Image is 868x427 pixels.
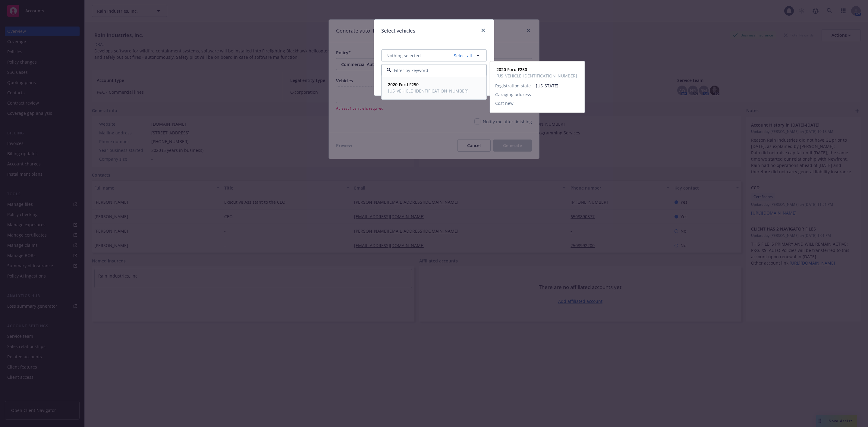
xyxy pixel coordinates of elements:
[536,91,580,98] span: -
[381,49,487,61] button: Nothing selectedSelect all
[496,67,527,72] strong: 2020 Ford F250
[388,88,469,94] span: [US_VEHICLE_IDENTIFICATION_NUMBER]
[495,91,531,98] span: Garaging address
[386,52,421,59] span: Nothing selected
[536,83,580,89] span: [US_STATE]
[495,83,531,89] span: Registration state
[495,100,514,106] span: Cost new
[536,100,580,106] span: -
[480,27,487,34] a: close
[381,27,415,35] h1: Select vehicles
[392,67,474,74] input: Filter by keyword
[496,73,577,79] span: [US_VEHICLE_IDENTIFICATION_NUMBER]
[388,82,419,87] strong: 2020 Ford F250
[451,52,472,59] a: Select all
